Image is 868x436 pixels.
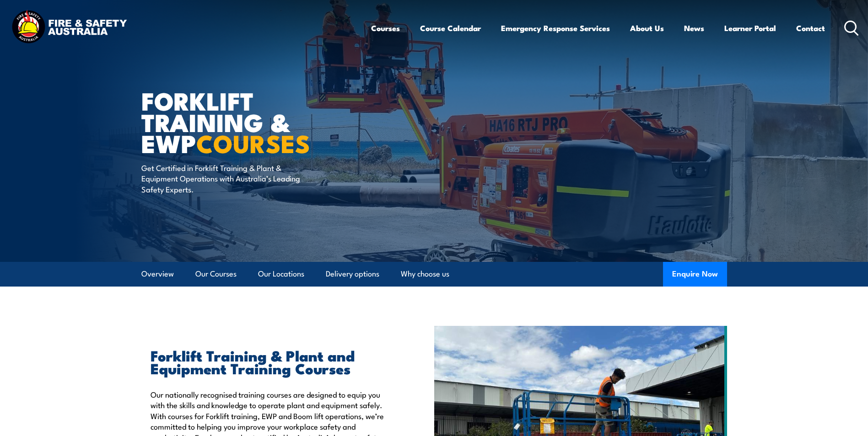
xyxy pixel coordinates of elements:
a: Delivery options [326,262,379,286]
a: Course Calendar [420,16,481,40]
h2: Forklift Training & Plant and Equipment Training Courses [151,349,392,374]
strong: COURSES [196,123,310,161]
a: Our Courses [195,262,237,286]
a: About Us [630,16,664,40]
a: Courses [371,16,400,40]
a: Learner Portal [724,16,776,40]
a: Emergency Response Services [501,16,610,40]
button: Enquire Now [663,262,727,287]
a: News [684,16,704,40]
a: Why choose us [401,262,449,286]
a: Our Locations [258,262,304,286]
h1: Forklift Training & EWP [141,90,367,154]
a: Contact [796,16,825,40]
a: Overview [141,262,174,286]
p: Get Certified in Forklift Training & Plant & Equipment Operations with Australia’s Leading Safety... [141,162,308,194]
